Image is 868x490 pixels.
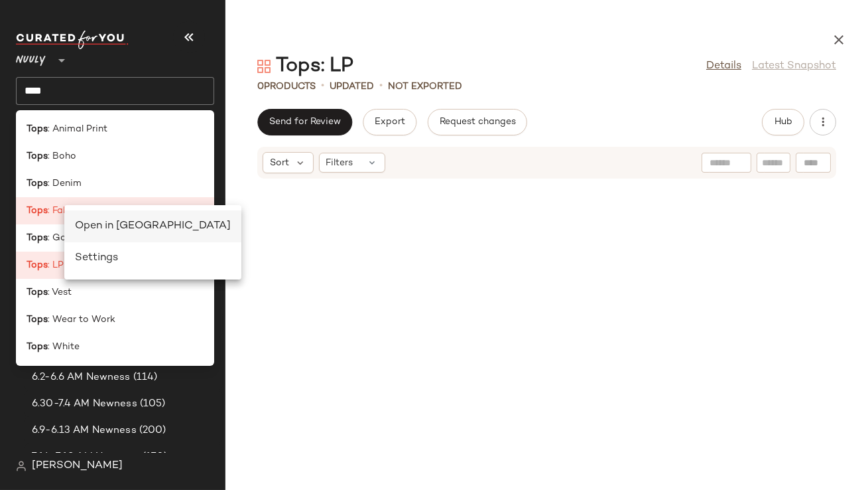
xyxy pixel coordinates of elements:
[16,45,46,69] span: Nuuly
[321,78,324,94] span: •
[27,286,48,299] b: Tops
[27,122,48,136] b: Tops
[48,286,72,299] span: : Vest
[774,117,792,127] span: Hub
[257,60,271,73] img: svg%3e
[16,31,129,49] img: cfy_white_logo.C9jOOHJF.svg
[131,370,158,385] span: (114)
[269,117,341,127] span: Send for Review
[326,156,353,170] span: Filters
[32,423,137,438] span: 6.9-6.13 AM Newness
[16,461,27,471] img: svg%3e
[137,423,166,438] span: (200)
[75,250,231,266] div: Settings
[32,370,131,385] span: 6.2-6.6 AM Newness
[48,313,115,327] span: : Wear to Work
[48,231,100,245] span: : Going Out
[388,80,462,94] p: Not Exported
[48,258,64,272] span: : LP
[32,458,123,474] span: [PERSON_NAME]
[257,82,264,92] span: 0
[27,204,48,218] b: Tops
[48,122,107,136] span: : Animal Print
[32,449,140,465] span: 7.14-7.18 AM Newness
[706,58,741,74] a: Details
[48,149,76,163] span: : Boho
[140,449,168,465] span: (170)
[363,109,416,135] button: Export
[27,313,48,327] b: Tops
[257,53,353,80] div: Tops: LP
[439,117,516,127] span: Request changes
[762,109,804,135] button: Hub
[374,117,405,127] span: Export
[48,204,90,218] span: : Fall Tops
[27,149,48,163] b: Tops
[257,109,352,135] button: Send for Review
[48,177,82,191] span: : Denim
[137,396,166,412] span: (105)
[48,340,80,354] span: : White
[270,156,289,170] span: Sort
[32,396,137,412] span: 6.30-7.4 AM Newness
[379,78,383,94] span: •
[75,218,231,234] div: Open in [GEOGRAPHIC_DATA]
[330,80,374,94] p: updated
[27,340,48,354] b: Tops
[428,109,527,135] button: Request changes
[257,80,316,94] div: Products
[27,258,48,272] b: Tops
[27,231,48,245] b: Tops
[27,177,48,191] b: Tops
